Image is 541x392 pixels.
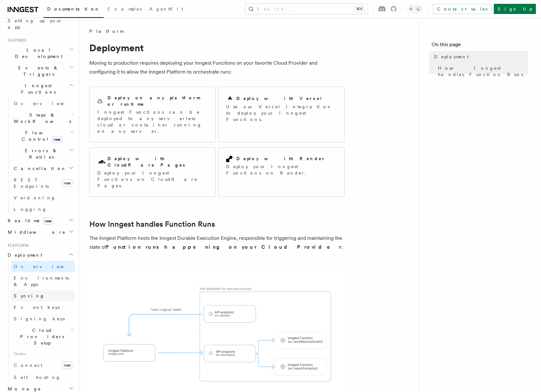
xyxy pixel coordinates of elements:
[5,38,26,43] span: Features
[11,349,75,359] span: Guides
[5,252,42,258] span: Deployment
[5,44,75,62] button: Local Development
[218,147,345,197] a: Deploy with RenderDeploy your Inngest Functions on Render.
[5,217,53,224] span: Realtime
[5,249,75,261] button: Deployment
[89,220,215,229] a: How Inngest handles Function Runs
[11,313,75,324] a: Signing keys
[104,2,145,17] a: Examples
[14,207,47,212] span: Logging
[5,215,75,226] button: Realtimenew
[43,217,53,225] span: new
[355,6,364,12] kbd: ⌘K
[14,101,79,106] span: Overview
[434,53,469,60] span: Deployment
[11,324,75,349] button: Cloud Providers Setup
[236,95,322,102] h2: Deploy with Vercel
[14,316,65,321] span: Signing keys
[432,51,528,62] a: Deployment
[145,2,187,17] a: AgentKit
[14,264,79,269] span: Overview
[5,261,75,383] div: Deployment
[14,363,42,368] span: Connect
[5,15,75,33] a: Setting up your app
[89,59,345,76] p: Moving to production requires deploying your Inngest Functions on your favorite Cloud Provider an...
[11,109,75,127] button: Steps & Workflows
[11,359,75,372] a: Connectnew
[106,244,341,250] strong: Function runs happening on your Cloud Provider
[89,234,345,252] p: The Inngest Platform hosts the Inngest Durable Execution Engine, responsible for triggering and m...
[14,177,49,189] span: REST Endpoints
[5,386,41,392] span: Manage
[5,243,29,248] span: Platform
[11,147,69,160] span: Errors & Retries
[5,62,75,80] button: Events & Triggers
[107,95,208,107] h2: Deploy on any platform or runtime
[14,375,61,380] span: Self hosting
[494,4,536,14] a: Sign Up
[11,192,75,203] a: Versioning
[11,302,75,313] a: Event keys
[11,272,75,290] a: Environments & Apps
[89,147,216,197] a: Deploy with Cloudflare PagesDeploy your Inngest Functions on Cloudflare Pages.
[435,62,528,80] a: How Inngest handles Function Runs
[433,4,491,14] a: Contact sales
[5,229,66,235] span: Middleware
[11,130,70,142] span: Flow Control
[149,6,183,11] span: AgentKit
[89,87,216,142] a: Deploy on any platform or runtimeInngest Functions can be deployed to any serverless cloud or con...
[5,65,70,77] span: Events & Triggers
[62,361,72,369] span: new
[5,98,75,215] div: Inngest Functions
[11,261,75,272] a: Overview
[11,165,66,172] span: Cancellation
[97,109,208,134] p: Inngest Functions can be deployed to any serverless cloud or container running on any server.
[62,179,72,187] span: new
[226,103,337,123] p: Use our Vercel Integration to deploy your Inngest Functions.
[8,18,63,30] span: Setting up your app
[107,155,208,168] h2: Deploy with Cloudflare Pages
[407,5,422,13] button: Toggle dark mode
[11,163,75,174] button: Cancellation
[11,327,70,346] span: Cloud Providers Setup
[5,80,75,98] button: Inngest Functions
[14,195,56,200] span: Versioning
[5,47,70,60] span: Local Development
[52,136,62,143] span: new
[97,170,208,189] p: Deploy your Inngest Functions on Cloudflare Pages.
[11,174,75,192] a: REST Endpointsnew
[11,203,75,215] a: Logging
[11,112,71,125] span: Steps & Workflows
[245,4,368,14] button: Search...⌘K
[11,372,75,383] a: Self hosting
[11,98,75,109] a: Overview
[14,293,45,298] span: Syncing
[11,145,75,163] button: Errors & Retries
[47,6,100,11] span: Documentation
[11,127,75,145] button: Flow Controlnew
[97,158,106,167] svg: Cloudflare
[438,65,528,78] span: How Inngest handles Function Runs
[14,275,69,287] span: Environments & Apps
[218,87,345,142] a: Deploy with VercelUse our Vercel Integration to deploy your Inngest Functions.
[5,82,69,95] span: Inngest Functions
[5,226,75,238] button: Middleware
[236,155,325,162] h2: Deploy with Render
[89,42,345,53] h1: Deployment
[89,28,123,34] span: Platform
[432,41,528,51] h4: On this page
[226,163,337,176] p: Deploy your Inngest Functions on Render.
[11,290,75,302] a: Syncing
[43,2,104,18] a: Documentation
[107,6,142,11] span: Examples
[14,305,60,310] span: Event keys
